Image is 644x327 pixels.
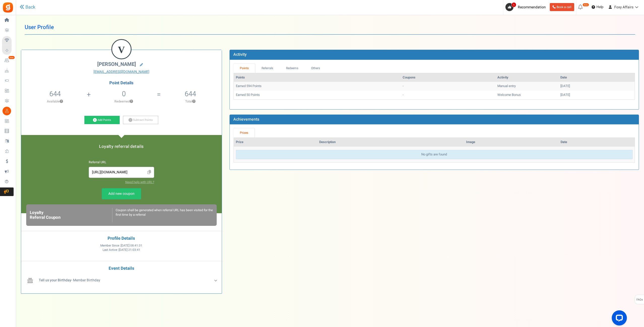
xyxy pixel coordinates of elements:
span: Member Since : [100,243,142,248]
th: Date [558,73,635,82]
a: Subtract Points [123,116,158,124]
p: Available [24,99,86,104]
h4: Event Details [25,266,218,271]
button: ? [130,100,133,103]
td: Earned 50 Points [234,91,401,99]
a: 1 Recommendation [505,3,548,11]
h5: 644 [185,90,196,98]
span: 644 [49,89,61,99]
button: ? [60,100,63,103]
h5: 0 [122,90,126,98]
h6: Loyalty Referral Coupon [30,210,112,220]
em: New [8,56,15,59]
span: 1 [511,2,516,7]
th: Coupons [401,73,495,82]
h5: Loyalty referral details [26,144,217,149]
span: Click to Copy [145,168,153,177]
td: - [401,91,495,99]
span: Last Active : [103,248,140,252]
span: Manual entry [497,84,516,88]
td: - [401,82,495,91]
th: Prize [234,138,317,147]
img: Gratisfaction [2,2,14,13]
button: ? [192,100,196,103]
td: Welcome Bonus [495,91,558,99]
span: - Member Birthday [39,278,100,283]
h1: User Profile [25,20,635,35]
div: No gifts are found [236,150,633,159]
span: Recommendation [518,5,546,10]
b: Activity [233,51,247,58]
th: Activity [495,73,558,82]
span: Foxy Affairs [614,5,633,10]
figcaption: V [112,40,131,60]
p: Total [161,99,219,104]
span: [DATE] 21:03:41 [119,248,140,252]
span: [DATE] 08:41:31 [121,243,142,248]
p: Redeemed [91,99,156,104]
a: Prizes [234,128,255,138]
a: Need help with URL? [125,180,154,184]
h4: Profile Details [25,236,218,241]
a: Referrals [255,64,280,73]
a: [EMAIL_ADDRESS][DOMAIN_NAME] [25,69,218,74]
h6: Referral URL [89,161,154,164]
th: Description [317,138,464,147]
em: New [583,3,589,7]
td: Earned 594 Points [234,82,401,91]
a: Book a call [550,3,574,11]
a: Redeems [280,64,305,73]
a: Add new coupon [102,188,141,199]
div: Coupon shall be generated when referral URL has been visited for the first time by a referral [112,208,213,222]
a: Others [305,64,327,73]
a: Points [234,64,255,73]
a: New [2,56,14,65]
span: [PERSON_NAME] [97,61,136,68]
a: Help [590,3,605,11]
div: [DATE] [560,84,633,89]
a: Add Points [84,116,120,124]
th: Date [559,138,635,147]
th: Image [464,138,558,147]
div: [DATE] [560,93,633,97]
th: Points [234,73,401,82]
b: Tell us your Birthday [39,278,71,283]
span: FAQs [636,295,643,305]
b: Achievements [233,116,259,122]
h4: Point Details [21,81,222,85]
span: Help [595,5,603,10]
